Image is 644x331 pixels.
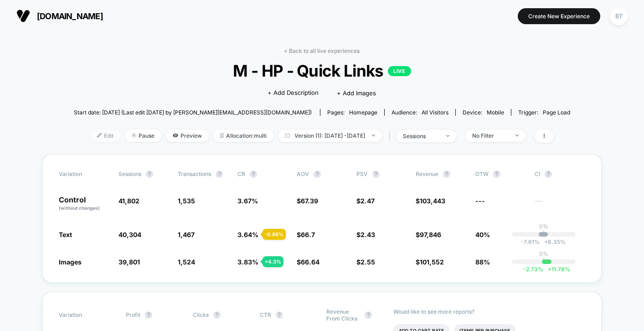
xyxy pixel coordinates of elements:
span: $ [356,197,375,205]
div: Trigger: [518,109,570,116]
span: -7.61 % [521,238,540,245]
span: 103,443 [420,197,445,205]
span: 41,802 [118,197,139,205]
span: Revenue From Clicks [326,308,360,322]
span: 2.43 [361,231,375,238]
span: + [548,266,551,273]
span: 6.35 % [540,238,566,245]
p: | [543,257,545,264]
img: end [132,133,136,138]
span: Profit [126,311,140,318]
div: + 4.3 % [263,256,283,267]
span: -2.73 % [523,266,543,273]
span: 66.64 [301,258,319,266]
img: end [515,134,519,136]
button: ? [443,171,450,178]
div: sessions [403,133,439,140]
span: Revenue [416,171,438,177]
p: 0% [539,250,548,257]
span: Sessions [118,171,141,177]
span: CR [237,171,245,177]
span: 40,304 [118,231,141,238]
span: + Add Images [337,89,376,97]
span: mobile [487,109,504,116]
span: 11.78 % [543,266,570,273]
div: - 0.88 % [263,229,286,240]
span: 40% [475,231,490,238]
button: ? [372,171,380,178]
button: ? [216,171,223,178]
img: end [372,134,375,136]
span: 3.83 % [237,258,258,266]
span: Device: [455,109,511,116]
img: end [446,135,449,137]
img: rebalance [220,133,224,138]
span: Page Load [543,109,570,116]
span: All Visitors [422,109,448,116]
span: Pause [125,129,161,142]
button: ? [545,171,552,178]
span: --- [475,197,485,205]
span: $ [297,197,318,205]
span: $ [416,258,444,266]
span: $ [297,231,315,238]
img: calendar [285,133,290,138]
button: BT [607,7,630,26]
span: 97,846 [420,231,441,238]
span: [DOMAIN_NAME] [37,11,103,21]
span: Preview [166,129,209,142]
span: 88% [475,258,490,266]
span: homepage [349,109,377,116]
span: --- [535,198,585,212]
span: OTW [475,171,526,178]
div: Pages: [327,109,377,116]
span: $ [297,258,319,266]
span: $ [356,258,375,266]
button: ? [276,311,283,319]
span: M - HP - Quick Links [99,61,546,80]
span: Clicks [193,311,209,318]
span: 66.7 [301,231,315,238]
button: [DOMAIN_NAME] [14,9,106,23]
span: Text [59,231,72,238]
span: Allocation: multi [213,129,273,142]
a: < Back to all live experiences [284,47,360,54]
span: 39,801 [118,258,140,266]
span: $ [416,231,441,238]
span: 101,552 [420,258,444,266]
div: BT [610,7,628,25]
span: (without changes) [59,205,100,211]
span: + [544,238,548,245]
button: ? [493,171,500,178]
span: Version (1): [DATE] - [DATE] [278,129,382,142]
p: Would like to see more reports? [393,308,585,315]
button: Create New Experience [518,8,600,24]
button: ? [314,171,321,178]
span: 3.67 % [237,197,258,205]
button: ? [145,311,152,319]
span: 3.64 % [237,231,258,238]
div: Audience: [392,109,448,116]
p: Control [59,196,109,212]
span: Start date: [DATE] (Last edit [DATE] by [PERSON_NAME][EMAIL_ADDRESS][DOMAIN_NAME]) [74,109,312,116]
span: 1,467 [178,231,195,238]
span: AOV [297,171,309,177]
span: | [386,129,396,143]
span: 1,524 [178,258,195,266]
span: 2.55 [361,258,375,266]
span: Images [59,258,82,266]
span: CTR [260,311,271,318]
div: No Filter [472,132,509,139]
span: Variation [59,308,109,322]
button: ? [365,311,372,319]
span: 1,535 [178,197,195,205]
span: CI [535,171,585,178]
span: 67.39 [301,197,318,205]
button: ? [250,171,257,178]
p: LIVE [388,66,411,76]
span: Edit [90,129,120,142]
p: 0% [539,223,548,230]
span: $ [356,231,375,238]
p: | [543,230,545,237]
button: ? [146,171,153,178]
